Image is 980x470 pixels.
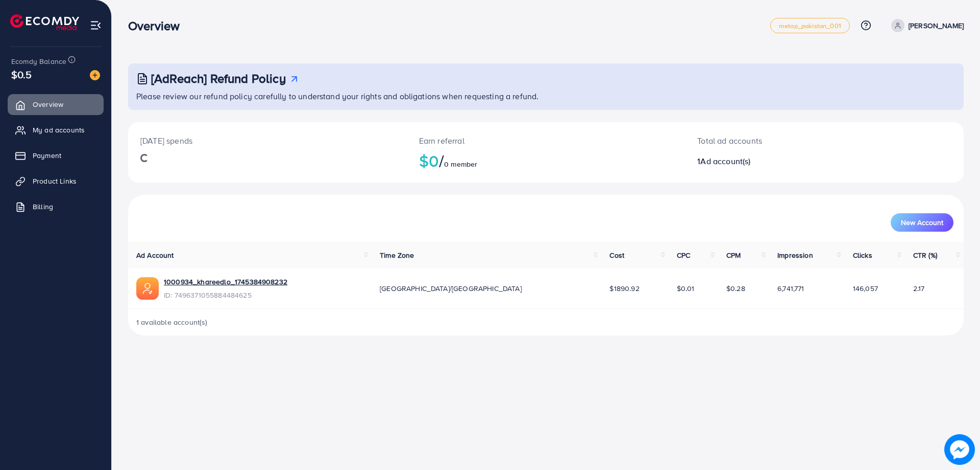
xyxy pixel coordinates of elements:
span: $0.5 [11,67,32,82]
p: Earn referral [419,135,673,147]
span: CPC [677,250,690,260]
span: Overview [33,99,63,109]
span: $0.28 [726,283,745,294]
p: [PERSON_NAME] [909,19,964,32]
span: / [439,149,444,172]
span: 146,057 [853,283,878,294]
a: metap_pakistan_001 [770,18,850,33]
span: Billing [33,202,53,212]
p: Total ad accounts [697,135,881,147]
h3: Overview [128,18,188,33]
span: Ad account(s) [700,155,750,167]
img: ic-ads-acc.e4c84228.svg [136,277,159,300]
a: 1000934_khareedlo_1745384908232 [164,277,287,287]
img: image [90,70,100,80]
span: New Account [901,219,943,226]
a: [PERSON_NAME] [887,19,964,32]
span: 0 member [444,159,477,169]
span: Payment [33,150,61,161]
h2: 1 [697,156,881,166]
p: [DATE] spends [140,135,395,147]
a: Payment [8,145,104,166]
span: 2.17 [913,283,925,294]
span: Cost [609,250,624,260]
span: metap_pakistan_001 [779,23,841,29]
a: Product Links [8,171,104,191]
button: New Account [891,213,953,232]
span: My ad accounts [33,125,85,135]
span: 6,741,771 [777,283,804,294]
span: Ad Account [136,250,174,260]
span: CTR (%) [913,250,937,260]
span: $0.01 [677,283,695,294]
span: Clicks [853,250,872,260]
span: Impression [777,250,813,260]
span: 1 available account(s) [136,317,208,327]
a: My ad accounts [8,120,104,140]
a: Overview [8,94,104,115]
span: Time Zone [380,250,414,260]
span: [GEOGRAPHIC_DATA]/[GEOGRAPHIC_DATA] [380,283,522,294]
img: image [944,434,975,465]
h3: [AdReach] Refund Policy [151,71,286,86]
p: Please review our refund policy carefully to understand your rights and obligations when requesti... [136,90,958,102]
span: ID: 7496371055884484625 [164,290,287,300]
span: Product Links [33,176,77,186]
a: Billing [8,196,104,217]
h2: $0 [419,151,673,170]
span: $1890.92 [609,283,639,294]
span: CPM [726,250,741,260]
span: Ecomdy Balance [11,56,66,66]
img: menu [90,19,102,31]
img: logo [10,14,79,30]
